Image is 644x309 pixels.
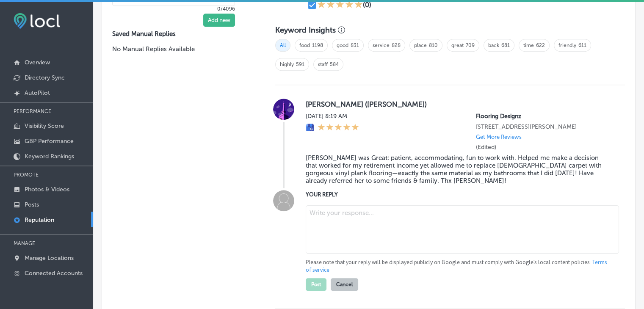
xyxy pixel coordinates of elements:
a: service [373,42,390,48]
a: highly [280,61,294,67]
p: No Manual Replies Available [112,44,248,54]
img: tab_keywords_by_traffic_grey.svg [84,49,91,56]
img: logo_orange.svg [14,14,20,20]
a: 681 [501,42,510,48]
button: Add new [203,14,235,27]
a: 810 [429,42,438,48]
p: GBP Performance [25,138,74,145]
a: 622 [536,42,545,48]
label: [DATE] 8:19 AM [306,113,359,120]
a: friendly [558,42,576,48]
a: time [523,42,534,48]
div: v 4.0.25 [24,14,41,20]
label: [PERSON_NAME] ([PERSON_NAME]) [306,100,611,108]
a: 828 [392,42,401,48]
h3: Keyword Insights [275,25,336,35]
div: Domain: [DOMAIN_NAME] [22,22,93,29]
img: website_grey.svg [14,22,20,29]
p: Overview [25,59,50,66]
p: Posts [25,201,39,208]
p: Flooring Designz [476,113,611,120]
button: Cancel [331,278,358,291]
p: Please note that your reply will be displayed publicly on Google and must comply with Google's lo... [306,259,611,274]
div: (0) [363,1,371,9]
p: Directory Sync [25,74,65,81]
a: good [337,42,348,48]
span: All [275,39,290,52]
img: Image [273,190,294,211]
div: 5 Stars [318,123,359,132]
p: Get More Reviews [476,134,522,140]
img: fda3e92497d09a02dc62c9cd864e3231.png [14,13,60,29]
a: food [299,42,310,48]
div: Domain Overview [32,50,76,55]
label: (Edited) [476,143,496,151]
p: Manage Locations [25,254,74,262]
a: 1198 [312,42,323,48]
a: 584 [330,61,339,67]
p: Connected Accounts [25,270,83,277]
a: place [414,42,427,48]
div: Keywords by Traffic [94,50,143,55]
blockquote: [PERSON_NAME] was Great: patient, accommodating, fun to work with. Helped me make a decision that... [306,154,611,185]
p: Visibility Score [25,122,64,130]
p: Reputation [25,216,54,223]
a: back [488,42,499,48]
label: YOUR REPLY [306,191,611,198]
a: Terms of service [306,259,607,274]
p: 0/4096 [112,6,235,12]
a: 611 [578,42,586,48]
a: 591 [296,61,304,67]
button: Post [306,278,326,291]
label: Saved Manual Replies [112,30,248,38]
a: 709 [466,42,475,48]
p: AutoPilot [25,89,50,97]
p: Photos & Videos [25,186,69,193]
a: 831 [351,42,359,48]
a: staff [318,61,328,67]
p: Keyword Rankings [25,153,74,160]
img: tab_domain_overview_orange.svg [23,49,30,56]
p: 316 Mt Evans Blvd Suite B [476,123,611,130]
a: great [451,42,464,48]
